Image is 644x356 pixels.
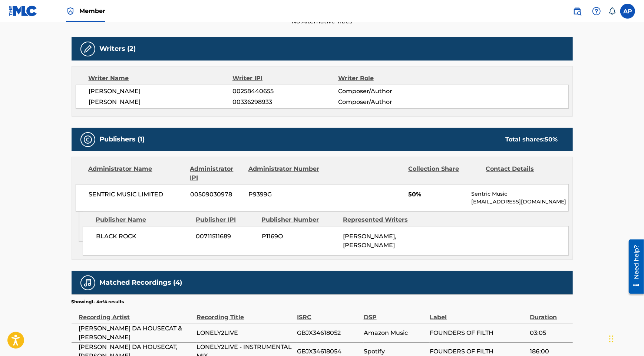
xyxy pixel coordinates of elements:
div: Administrator Name [89,164,185,182]
a: Public Search [570,4,585,19]
h5: Publishers (1) [100,135,145,144]
span: 00336298933 [232,98,338,107]
img: Publishers [83,135,92,144]
span: BLACK ROCK [96,232,191,241]
span: 186:00 [530,347,569,356]
span: 50% [408,190,466,199]
div: Collection Share [408,164,480,182]
div: Label [430,305,526,322]
span: 00258440655 [232,87,338,96]
img: Writers [83,45,92,53]
span: 50 % [545,136,558,143]
h5: Writers (2) [100,45,136,53]
div: Administrator Number [248,164,320,182]
img: help [592,7,601,16]
div: Writer Name [89,74,233,83]
div: Publisher IPI [196,215,256,224]
img: Matched Recordings [83,278,92,287]
span: 00711511689 [196,232,256,241]
span: Composer/Author [338,87,434,96]
div: User Menu [620,4,635,19]
div: Publisher Number [262,215,337,224]
div: Drag [609,328,614,350]
div: Notifications [608,7,616,15]
span: 03:05 [530,329,569,337]
div: Help [589,4,604,19]
img: Top Rightsholder [66,7,75,16]
span: Spotify [364,347,426,356]
span: [PERSON_NAME] [89,98,233,107]
div: Publisher Name [96,215,190,224]
span: GBJX34618052 [297,329,360,337]
span: 00509030978 [190,190,243,199]
span: SENTRIC MUSIC LIMITED [89,190,185,199]
div: Total shares: [506,135,558,144]
span: Composer/Author [338,98,434,107]
span: P9399G [248,190,320,199]
img: MLC Logo [9,6,37,16]
div: ISRC [297,305,360,322]
div: Writer IPI [232,74,338,83]
div: Duration [530,305,569,322]
div: Writer Role [338,74,434,83]
span: P1169O [262,232,337,241]
iframe: Chat Widget [607,320,644,356]
span: FOUNDERS OF FILTH [430,347,526,356]
span: [PERSON_NAME] DA HOUSECAT & [PERSON_NAME] [79,324,193,342]
span: Member [79,7,105,15]
span: [PERSON_NAME] [89,87,233,96]
span: Amazon Music [364,329,426,337]
span: LONELY2LIVE [197,329,293,337]
iframe: Resource Center [623,237,644,297]
div: Recording Artist [79,305,193,322]
span: FOUNDERS OF FILTH [430,329,526,337]
div: Represented Writers [343,215,419,224]
p: Showing 1 - 4 of 4 results [72,298,124,305]
p: [EMAIL_ADDRESS][DOMAIN_NAME] [471,198,568,206]
span: GBJX34618054 [297,347,360,356]
h5: Matched Recordings (4) [100,278,182,287]
div: DSP [364,305,426,322]
span: [PERSON_NAME], [PERSON_NAME] [343,233,396,249]
img: search [573,7,582,16]
p: Sentric Music [471,190,568,198]
div: Administrator IPI [190,164,243,182]
div: Recording Title [197,305,293,322]
div: Contact Details [486,164,558,182]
